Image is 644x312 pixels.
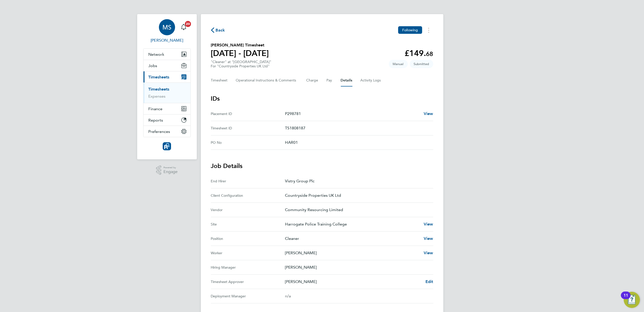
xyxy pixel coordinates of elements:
button: Preferences [144,126,190,137]
a: View [424,236,433,242]
h1: [DATE] - [DATE] [211,48,269,58]
button: Network [144,49,190,60]
div: Timesheet ID [211,125,285,131]
button: Timesheets [144,71,190,82]
span: Powered by [163,165,178,170]
div: Position [211,236,285,242]
span: View [424,236,433,241]
div: n/a [285,293,425,299]
button: Timesheet [211,74,228,87]
span: Finance [149,106,163,111]
span: View [424,111,433,116]
p: Harrogate Police Training College [285,221,420,227]
span: Engage [163,170,178,174]
p: Countryside Properties UK Ltd [285,192,429,198]
a: View [424,221,433,227]
span: Preferences [149,129,170,134]
button: Pay [327,74,333,87]
p: [PERSON_NAME] [285,279,421,285]
span: MS [162,24,171,31]
span: View [424,250,433,255]
p: Community Resourcing Limited [285,207,429,213]
h3: Job Details [211,162,433,170]
div: "Cleaner" at "[GEOGRAPHIC_DATA]" [211,60,272,68]
nav: Main navigation [137,14,197,159]
a: View [424,250,433,256]
span: 68 [426,50,433,58]
span: Reports [149,118,163,123]
span: Michelle Smith [143,37,191,43]
button: Finance [144,103,190,114]
div: Deployment Manager [211,293,285,299]
div: For "Countryside Properties UK Ltd" [211,64,272,68]
span: View [424,222,433,226]
a: Expenses [149,94,166,99]
h3: IDs [211,95,433,103]
p: Cleaner [285,236,420,242]
p: HAR01 [285,139,429,146]
a: View [424,111,433,117]
p: TS1808187 [285,125,429,131]
img: resourcinggroup-logo-retina.png [163,142,171,150]
button: Back [211,27,225,33]
span: This timesheet was manually created. [389,60,408,68]
app-decimal: £149. [405,48,433,58]
div: Site [211,221,285,227]
a: MS[PERSON_NAME] [143,19,191,43]
a: Edit [425,279,433,285]
div: Timesheets [144,82,190,103]
span: Back [216,27,225,33]
span: Jobs [149,63,157,68]
p: [PERSON_NAME] [285,250,420,256]
span: Timesheets [149,75,170,79]
a: Powered byEngage [156,165,178,175]
div: Client Configuration [211,192,285,198]
a: 20 [179,19,189,35]
button: Following [398,26,422,34]
button: Charge [306,74,319,87]
span: Network [149,52,164,57]
div: Hiring Manager [211,264,285,270]
div: End Hirer [211,178,285,184]
span: Following [402,28,418,32]
span: This timesheet is Submitted. [410,60,433,68]
div: PO No [211,139,285,146]
button: Reports [144,115,190,126]
span: Edit [425,279,433,284]
button: Jobs [144,60,190,71]
p: P298781 [285,111,420,117]
button: Operational Instructions & Comments [236,74,298,87]
button: Details [341,74,352,87]
p: [PERSON_NAME] [285,264,429,270]
button: Timesheets Menu [424,26,433,34]
p: Vistry Group Plc [285,178,429,184]
h2: [PERSON_NAME] Timesheet [211,42,269,48]
div: Vendor [211,207,285,213]
div: Placement ID [211,111,285,117]
a: Go to home page [143,142,191,150]
div: 11 [624,295,628,302]
div: Timesheet Approver [211,279,285,285]
span: 20 [185,21,191,27]
button: Open Resource Center, 11 new notifications [624,292,640,308]
button: Activity Logs [361,74,382,87]
div: Worker [211,250,285,256]
a: Timesheets [149,87,170,92]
